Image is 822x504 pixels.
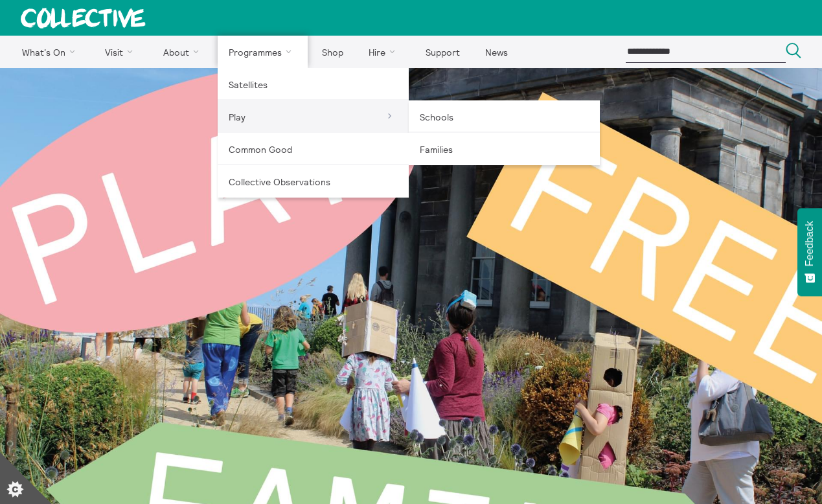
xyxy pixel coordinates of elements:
[414,36,471,68] a: Support
[218,36,308,68] a: Programmes
[797,208,822,296] button: Feedback - Show survey
[218,100,409,133] a: Play
[152,36,215,68] a: About
[94,36,150,68] a: Visit
[409,100,600,133] a: Schools
[474,36,519,68] a: News
[218,165,409,198] a: Collective Observations
[409,133,600,165] a: Families
[310,36,354,68] a: Shop
[358,36,412,68] a: Hire
[804,221,816,266] span: Feedback
[10,36,91,68] a: What's On
[218,68,409,100] a: Satellites
[218,133,409,165] a: Common Good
